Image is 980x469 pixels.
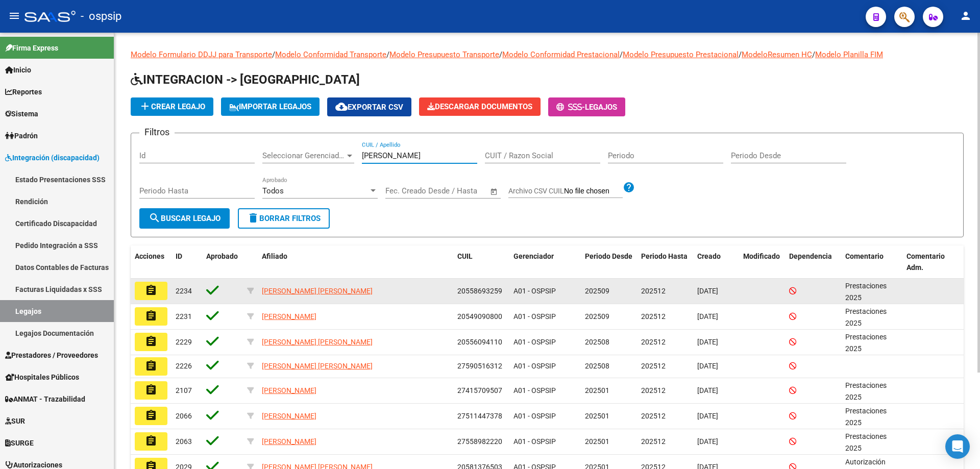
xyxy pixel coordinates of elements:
[145,335,157,348] mat-icon: assignment
[389,50,499,59] a: Modelo Presupuesto Transporte
[176,412,192,420] span: 2066
[258,245,453,279] datatable-header-cell: Afiliado
[623,50,739,59] a: Modelo Presupuesto Prestacional
[5,86,42,97] span: Reportes
[457,252,473,260] span: CUIL
[262,252,287,260] span: Afiliado
[623,181,635,193] mat-icon: help
[585,437,609,446] span: 202501
[641,437,666,446] span: 202512
[641,338,666,346] span: 202512
[176,338,192,346] span: 2229
[697,386,718,394] span: [DATE]
[149,212,161,224] mat-icon: search
[641,252,688,260] span: Periodo Hasta
[145,435,157,447] mat-icon: assignment
[262,386,316,394] span: [PERSON_NAME]
[176,386,192,394] span: 2107
[5,130,38,141] span: Padrón
[902,245,964,279] datatable-header-cell: Comentario Adm.
[247,212,259,224] mat-icon: delete
[327,97,411,116] button: Exportar CSV
[275,50,386,59] a: Modelo Conformidad Transporte
[789,252,832,260] span: Dependencia
[335,101,348,113] mat-icon: cloud_download
[5,42,58,54] span: Firma Express
[262,412,316,420] span: [PERSON_NAME]
[502,50,620,59] a: Modelo Conformidad Prestacional
[697,362,718,370] span: [DATE]
[513,338,556,346] span: A01 - OSPSIP
[247,214,321,223] span: Borrar Filtros
[176,312,192,320] span: 2231
[176,252,182,260] span: ID
[585,103,617,112] span: Legajos
[585,252,632,260] span: Periodo Desde
[513,287,556,295] span: A01 - OSPSIP
[509,245,581,279] datatable-header-cell: Gerenciador
[5,372,79,383] span: Hospitales Públicos
[145,360,157,372] mat-icon: assignment
[585,338,609,346] span: 202508
[548,97,625,116] button: -Legajos
[221,97,320,116] button: IMPORTAR LEGAJOS
[457,437,502,446] span: 27558982220
[81,5,121,28] span: - ospsip
[697,252,721,260] span: Creado
[845,282,887,302] span: Prestaciones 2025
[556,103,585,112] span: -
[513,412,556,420] span: A01 - OSPSIP
[5,108,38,119] span: Sistema
[641,412,666,420] span: 202512
[637,245,693,279] datatable-header-cell: Periodo Hasta
[697,338,718,346] span: [DATE]
[697,437,718,446] span: [DATE]
[131,245,171,279] datatable-header-cell: Acciones
[513,362,556,370] span: A01 - OSPSIP
[641,386,666,394] span: 202512
[739,245,785,279] datatable-header-cell: Modificado
[742,50,812,59] a: ModeloResumen HC
[262,437,316,446] span: [PERSON_NAME]
[581,245,637,279] datatable-header-cell: Periodo Desde
[641,312,666,320] span: 202512
[845,252,884,260] span: Comentario
[945,434,970,459] div: Open Intercom Messenger
[262,338,373,346] span: [PERSON_NAME] [PERSON_NAME]
[585,386,609,394] span: 202501
[5,350,98,361] span: Prestadores / Proveedores
[8,10,20,22] mat-icon: menu
[176,437,192,446] span: 2063
[845,307,887,327] span: Prestaciones 2025
[145,284,157,297] mat-icon: assignment
[513,386,556,394] span: A01 - OSPSIP
[139,100,151,112] mat-icon: add
[457,386,502,394] span: 27415709507
[262,362,373,370] span: [PERSON_NAME] [PERSON_NAME]
[262,186,284,195] span: Todos
[5,393,85,405] span: ANMAT - Trazabilidad
[845,333,887,353] span: Prestaciones 2025
[697,287,718,295] span: [DATE]
[508,187,564,195] span: Archivo CSV CUIL
[845,381,887,401] span: Prestaciones 2025
[262,312,316,320] span: [PERSON_NAME]
[131,72,360,87] span: INTEGRACION -> [GEOGRAPHIC_DATA]
[513,312,556,320] span: A01 - OSPSIP
[815,50,883,59] a: Modelo Planilla FIM
[513,437,556,446] span: A01 - OSPSIP
[229,102,311,111] span: IMPORTAR LEGAJOS
[457,287,502,295] span: 20558693259
[693,245,739,279] datatable-header-cell: Creado
[513,252,554,260] span: Gerenciador
[139,102,205,111] span: Crear Legajo
[131,97,213,116] button: Crear Legajo
[131,50,272,59] a: Modelo Formulario DDJJ para Transporte
[436,186,485,195] input: Fecha fin
[697,412,718,420] span: [DATE]
[5,437,34,449] span: SURGE
[697,312,718,320] span: [DATE]
[5,152,100,163] span: Integración (discapacidad)
[176,362,192,370] span: 2226
[238,208,330,229] button: Borrar Filtros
